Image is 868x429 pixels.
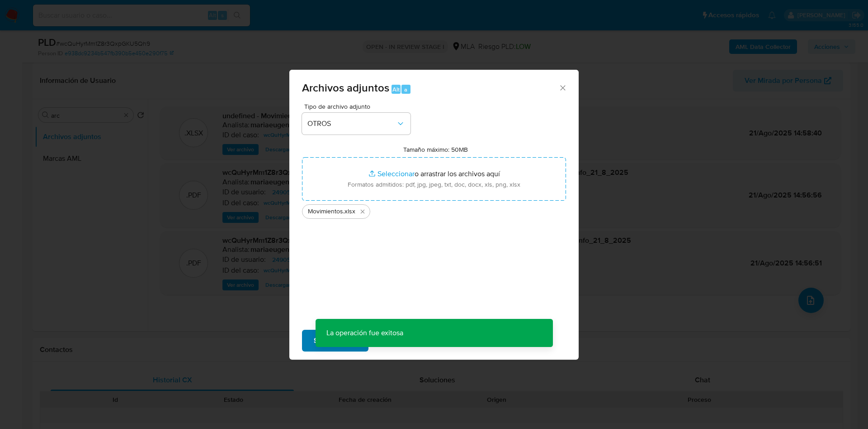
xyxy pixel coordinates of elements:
[357,206,368,217] button: Eliminar Movimientos.xlsx
[302,201,566,219] ul: Archivos seleccionados
[404,85,407,94] span: a
[392,85,400,94] span: Alt
[302,80,389,96] span: Archivos adjuntos
[316,319,414,347] p: La operación fue exitosa
[343,207,355,216] span: .xlsx
[308,207,343,216] span: Movimientos
[304,103,413,110] span: Tipo de archivo adjunto
[403,145,468,154] label: Tamaño máximo: 50MB
[384,331,413,351] span: Cancelar
[302,330,368,352] button: Subir archivo
[558,83,566,92] button: Cerrar
[314,331,357,351] span: Subir archivo
[307,119,396,128] span: OTROS
[302,113,410,135] button: OTROS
